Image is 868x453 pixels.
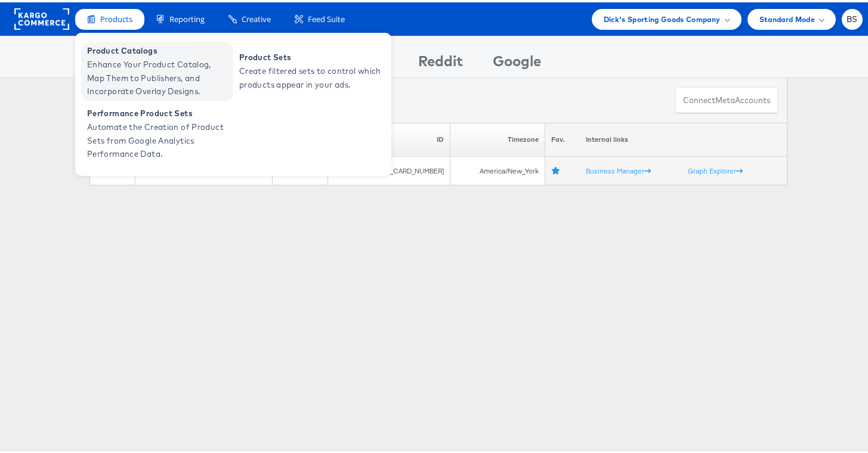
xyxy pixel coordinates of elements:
td: America/New_York [450,154,545,183]
span: Automate the Creation of Product Sets from Google Analytics Performance Data. [87,118,230,159]
span: Creative [242,11,271,23]
a: Performance Product Sets Automate the Creation of Product Sets from Google Analytics Performance ... [81,102,233,162]
a: Product Catalogs Enhance Your Product Catalog, Map Them to Publishers, and Incorporate Overlay De... [81,39,233,99]
a: Graph Explorer [688,164,743,173]
span: Product Catalogs [87,42,230,55]
span: Enhance Your Product Catalog, Map Them to Publishers, and Incorporate Overlay Designs. [87,55,230,96]
a: Product Sets Create filtered sets to control which products appear in your ads. [233,39,385,99]
span: Standard Mode [759,11,815,23]
div: Google [493,48,541,75]
span: Feed Suite [308,11,345,23]
span: Reporting [169,11,205,23]
div: Reddit [418,48,463,75]
span: Dick's Sporting Goods Company [604,11,721,23]
span: Performance Product Sets [87,104,230,118]
span: Create filtered sets to control which products appear in your ads. [239,62,382,89]
span: Products [100,11,132,23]
button: ConnectmetaAccounts [675,85,778,111]
span: meta [715,92,735,104]
th: Timezone [450,120,545,154]
span: BS [847,13,858,21]
span: Product Sets [239,48,382,62]
a: Business Manager [586,164,651,173]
